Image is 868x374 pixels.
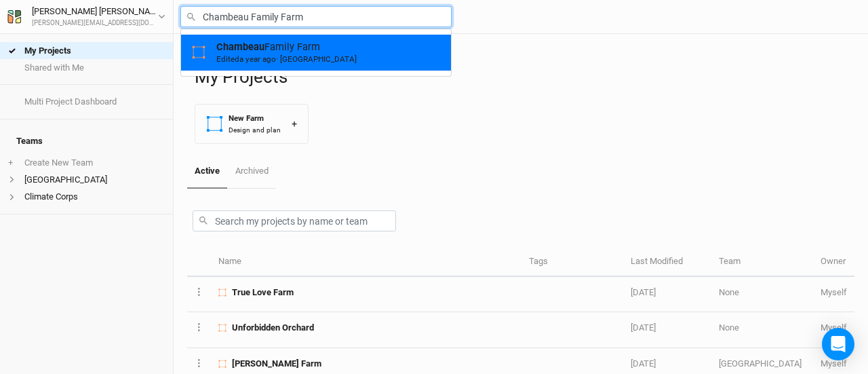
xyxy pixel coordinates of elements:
a: Active [187,155,227,189]
td: None [711,277,813,312]
div: [PERSON_NAME][EMAIL_ADDRESS][DOMAIN_NAME] [32,18,158,29]
a: Archived [227,155,275,187]
div: Design and plan [229,125,281,135]
h4: Teams [8,128,165,155]
div: + [292,117,297,131]
span: Nov 22, 2024 1:43 PM [239,54,276,64]
span: + [8,157,13,168]
a: Chambeau Family Farm [181,35,451,71]
h1: My Projects [195,67,854,88]
span: Unforbidden Orchard [232,322,314,334]
a: ChambeauFamily FarmEditeda year ago· [GEOGRAPHIC_DATA] [192,40,440,65]
div: · [GEOGRAPHIC_DATA] [216,54,357,64]
th: Owner [813,248,854,277]
th: Tags [521,248,623,277]
span: Sep 23, 2025 3:41 PM [631,358,656,369]
span: michael@bccdvt.org [821,322,847,333]
span: michael@bccdvt.org [821,358,847,369]
span: michael@bccdvt.org [821,287,847,297]
span: Sep 26, 2025 1:26 PM [631,322,656,333]
div: Open Intercom Messenger [822,328,854,360]
input: Search my projects by name or team [193,210,396,231]
span: Choiniere Farm [232,358,321,370]
th: Last Modified [623,248,711,277]
button: [PERSON_NAME] [PERSON_NAME][PERSON_NAME][EMAIL_ADDRESS][DOMAIN_NAME] [7,4,166,29]
input: Search all farms [180,6,452,27]
div: menu-options [180,29,452,77]
span: Edited [216,54,276,64]
td: None [711,312,813,348]
button: New FarmDesign and plan+ [195,104,309,144]
div: [PERSON_NAME] [PERSON_NAME] [32,5,158,18]
div: Family Farm [216,40,357,65]
th: Team [711,248,813,277]
span: Oct 10, 2025 11:50 AM [631,287,656,297]
span: True Love Farm [232,286,294,299]
th: Name [211,248,521,277]
div: New Farm [229,113,281,124]
mark: Chambeau [216,41,264,53]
